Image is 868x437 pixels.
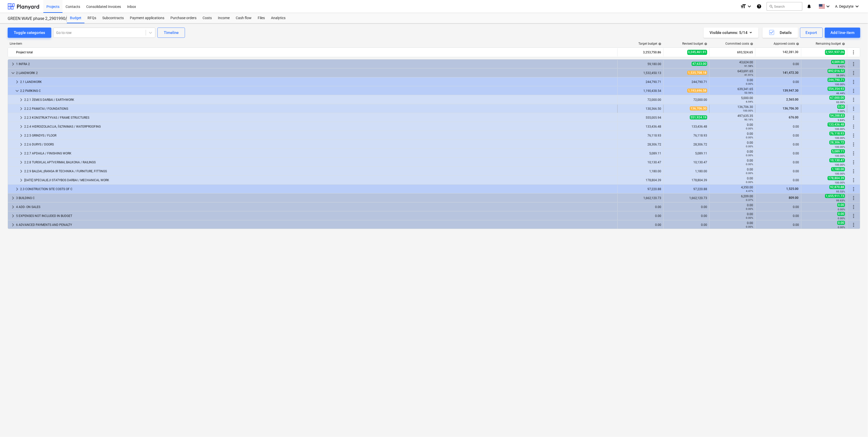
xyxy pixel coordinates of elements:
div: 3,253,750.86 [620,48,661,56]
div: 2.2.6 DURYS / DOORS [24,140,615,149]
div: 4 ADD- ON SALES [16,203,615,211]
div: 2.1 LANDWORK [20,78,615,86]
div: 2.2.2 PAMATAI / FOUNDATIONS [24,105,615,113]
a: Cash flow [233,13,255,23]
small: 0.00% [746,181,753,184]
span: More actions [851,186,857,192]
div: Line-item [8,42,618,45]
div: 2.2.9 BALDAI, ĮRANGA IR TECHNIKA / FURNITURE, FITTINGS [24,167,615,175]
div: 136,706.30 [712,105,753,112]
small: 9.84% [838,119,845,122]
a: Payment applications [127,13,167,23]
div: 2.2.8 TURĖKLAI, APTVĖRIMAI, BALKONA / RAILINGS [24,158,615,166]
div: 2.2.7 APDAILA / FINISHING WORK [24,149,615,157]
div: 0.00 [620,214,661,218]
span: 1,525.00 [786,187,799,191]
small: 93.06% [836,101,845,104]
div: Income [215,13,233,23]
small: 0.00% [746,208,753,210]
div: Timeline [164,29,179,36]
div: 0.00 [758,125,799,128]
span: help [795,42,799,45]
div: 0.00 [712,177,753,184]
small: 0.00% [746,172,753,175]
span: 5,089.11 [831,149,845,153]
a: Purchase orders [167,13,200,23]
span: keyboard_arrow_right [14,79,20,85]
div: 72,000.00 [620,98,661,102]
span: More actions [851,97,857,103]
div: 2.2.4 HIDROIZOLIACIJA, ŠILTINIMAS / WATERPROOFING [24,123,615,131]
span: More actions [851,222,857,228]
span: help [841,42,845,45]
div: 643,691.65 [712,69,753,77]
div: Visible columns : 5/14 [710,29,752,36]
small: 0.00% [838,226,845,229]
span: 676.00 [788,116,799,119]
div: 0.00 [620,205,661,209]
span: 54,288.83 [829,114,845,118]
div: 2.3 CONSTRUCTION SITE COSTS OF C [20,185,615,193]
small: 0.00% [746,225,753,228]
small: 0.00% [746,216,753,219]
i: keyboard_arrow_down [825,3,831,9]
i: keyboard_arrow_down [746,3,752,9]
div: 5,089.11 [666,152,707,155]
i: format_size [740,3,746,9]
div: 4,350.00 [712,186,753,193]
span: keyboard_arrow_right [18,168,24,174]
span: More actions [851,141,857,148]
small: 100.00% [835,137,845,139]
a: Subcontracts [99,13,127,23]
div: 0.00 [712,203,753,211]
button: Export [800,28,823,38]
span: keyboard_arrow_right [18,150,24,156]
div: 0.00 [712,150,753,157]
div: 0.00 [758,62,799,66]
button: Search [767,2,802,11]
div: 0.00 [620,223,661,227]
div: 0.00 [666,223,707,227]
span: keyboard_arrow_right [10,61,16,67]
small: 0.00% [746,82,753,85]
span: 10,130.47 [829,158,845,162]
span: keyboard_arrow_right [18,177,24,183]
div: 1 INFRA 2 [16,60,615,68]
span: More actions [851,49,857,55]
button: Add line-item [825,28,860,38]
div: 0.00 [712,212,753,220]
span: keyboard_arrow_right [18,141,24,148]
small: 0.00% [838,110,845,113]
span: More actions [851,150,857,156]
small: 4.47% [746,190,753,192]
div: 2.2.5 GRINDYS / FLOOR [24,131,615,140]
span: More actions [851,79,857,85]
div: Add line-item [830,29,855,36]
a: Files [255,13,268,23]
span: 1,655,911.73 [825,194,845,198]
small: 95.53% [836,190,845,193]
div: Costs [200,13,215,23]
div: 2 LANDWORK 2 [16,69,615,77]
div: 0.00 [712,221,753,228]
div: Details [769,29,792,36]
small: 100.00% [835,128,845,130]
span: 244,790.71 [828,78,845,82]
span: More actions [851,88,857,94]
div: 0.00 [712,123,753,130]
small: 0.00% [746,136,753,139]
div: 0.00 [758,80,799,84]
span: A. Degutyte [835,4,854,8]
div: 178,804.39 [620,178,661,182]
small: 99.63% [836,199,845,202]
span: More actions [851,204,857,210]
div: 130,366.50 [620,107,661,111]
div: 0.00 [712,168,753,175]
span: More actions [851,124,857,130]
div: 43,624.00 [712,60,753,68]
div: 1,190,438.54 [620,89,661,93]
span: 133,436.48 [828,123,845,127]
